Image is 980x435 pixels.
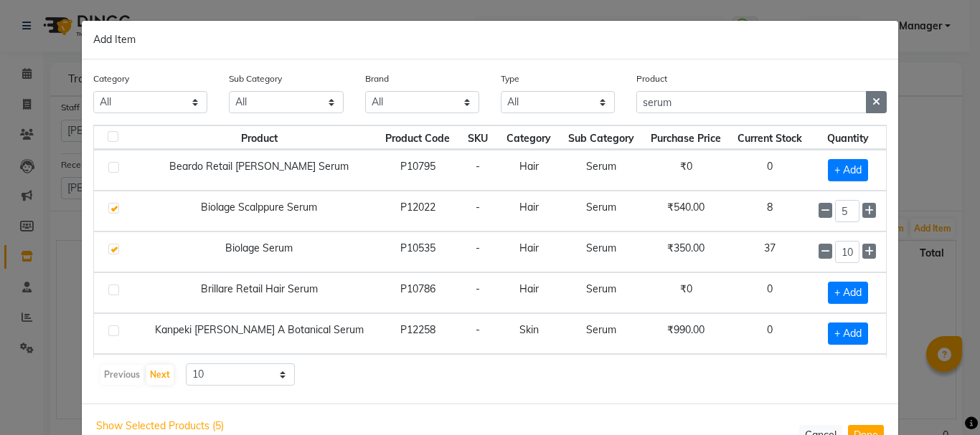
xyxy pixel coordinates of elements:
td: 0 [729,313,810,354]
td: Skin [498,354,560,395]
td: P10535 [377,231,458,272]
td: ₹540.00 [643,191,729,231]
td: - [458,191,498,231]
th: Current Stock [729,125,810,150]
td: 8 [729,191,810,231]
td: P12022 [377,191,458,231]
td: P11500 [377,354,458,395]
span: + Add [828,282,868,304]
th: Quantity [810,125,886,150]
td: ₹0 [643,150,729,191]
td: Biolage Scalppure Serum [141,191,377,231]
td: - [458,150,498,191]
th: Product [141,125,377,150]
td: ₹1,060.00 [643,354,729,395]
td: Kanpeki [PERSON_NAME] A Botanical Serum [141,313,377,354]
td: 37 [729,231,810,272]
td: Beardo Retail [PERSON_NAME] Serum [141,150,377,191]
button: Next [146,365,174,385]
td: Serum [560,191,643,231]
td: 0 [729,150,810,191]
span: + Add [828,322,868,345]
td: Kanpeki Concetrate Serum [141,354,377,395]
td: Hair [498,150,560,191]
th: Sub Category [560,125,643,150]
td: - [458,231,498,272]
td: Biolage Serum [141,231,377,272]
td: 5 [729,354,810,395]
td: P10786 [377,272,458,313]
label: Type [501,72,519,85]
span: + Add [828,159,868,181]
td: Hair [498,231,560,272]
td: Serum [560,150,643,191]
td: Serum [560,354,643,395]
label: Product [636,72,667,85]
td: ₹990.00 [643,313,729,354]
td: Serum [560,313,643,354]
td: - [458,354,498,395]
td: Hair [498,272,560,313]
td: Skin [498,313,560,354]
label: Brand [365,72,389,85]
input: Search or Scan Product [636,91,867,113]
td: Hair [498,191,560,231]
td: Serum [560,231,643,272]
label: Sub Category [229,72,282,85]
td: 0 [729,272,810,313]
span: Show Selected Products (5) [96,419,224,434]
td: P12258 [377,313,458,354]
td: - [458,272,498,313]
th: SKU [458,125,498,150]
td: Brillare Retail Hair Serum [141,272,377,313]
th: Category [498,125,560,150]
td: Serum [560,272,643,313]
td: ₹0 [643,272,729,313]
label: Category [93,72,129,85]
td: P10795 [377,150,458,191]
div: Add Item [82,21,898,59]
td: ₹350.00 [643,231,729,272]
th: Product Code [377,125,458,150]
span: Purchase Price [651,132,721,145]
td: - [458,313,498,354]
